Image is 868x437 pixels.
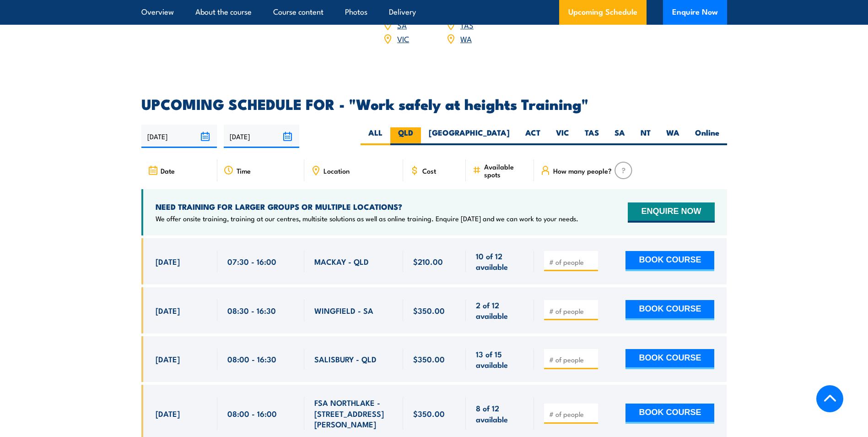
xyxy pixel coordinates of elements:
label: ALL [361,127,390,145]
span: 08:00 - 16:00 [227,408,277,419]
button: BOOK COURSE [625,404,714,424]
span: FSA NORTHLAKE - [STREET_ADDRESS][PERSON_NAME] [314,397,393,429]
button: BOOK COURSE [625,349,714,369]
span: 10 of 12 available [476,251,524,272]
label: ACT [518,127,548,145]
label: QLD [390,127,421,145]
a: TAS [460,19,474,30]
span: [DATE] [156,354,180,364]
span: Time [237,167,251,175]
input: # of people [549,257,595,267]
span: Location [323,167,350,175]
input: # of people [549,410,595,419]
label: [GEOGRAPHIC_DATA] [421,127,518,145]
span: $350.00 [413,354,445,364]
span: $350.00 [413,305,445,316]
h2: UPCOMING SCHEDULE FOR - "Work safely at heights Training" [141,97,727,110]
label: WA [658,127,687,145]
input: From date [141,125,217,148]
a: VIC [397,33,409,44]
span: How many people? [553,167,612,175]
span: 2 of 12 available [476,300,524,321]
span: $350.00 [413,408,445,419]
span: Cost [422,167,436,175]
span: 07:30 - 16:00 [227,256,276,267]
span: [DATE] [156,408,180,419]
span: 08:00 - 16:30 [227,354,276,364]
p: We offer onsite training, training at our centres, multisite solutions as well as online training... [156,214,578,223]
span: SALISBURY - QLD [314,354,377,364]
span: WINGFIELD - SA [314,305,373,316]
input: # of people [549,355,595,364]
label: VIC [548,127,577,145]
span: 8 of 12 available [476,403,524,424]
button: BOOK COURSE [625,300,714,320]
span: [DATE] [156,256,180,267]
label: TAS [577,127,607,145]
span: MACKAY - QLD [314,256,369,267]
button: BOOK COURSE [625,251,714,271]
a: SA [397,19,407,30]
button: ENQUIRE NOW [628,202,714,223]
input: # of people [549,306,595,316]
span: [DATE] [156,305,180,316]
span: 13 of 15 available [476,349,524,370]
h4: NEED TRAINING FOR LARGER GROUPS OR MULTIPLE LOCATIONS? [156,202,578,212]
a: WA [460,33,472,44]
span: Available spots [484,163,528,178]
span: $210.00 [413,256,443,267]
label: SA [607,127,633,145]
input: To date [224,125,299,148]
span: 08:30 - 16:30 [227,305,276,316]
label: NT [633,127,658,145]
span: Date [161,167,175,175]
label: Online [687,127,727,145]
